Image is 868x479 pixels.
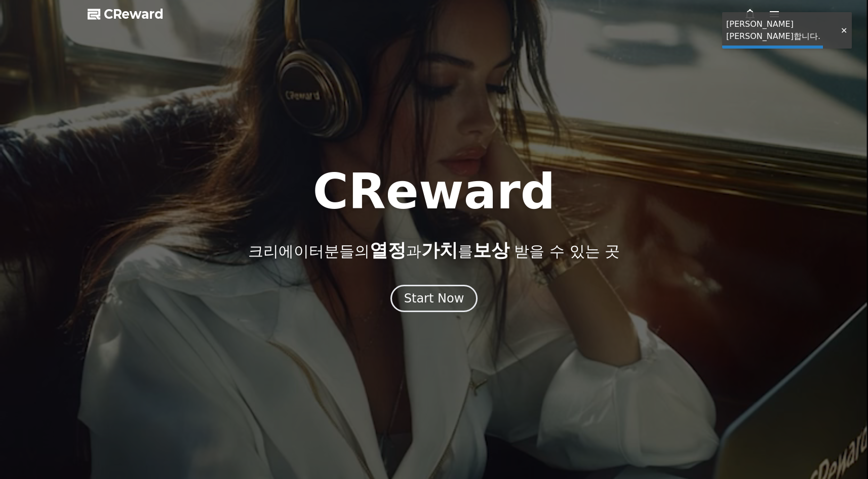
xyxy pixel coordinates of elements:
[421,240,458,260] span: 가치
[370,240,406,260] span: 열정
[104,6,164,22] span: CReward
[404,290,464,307] div: Start Now
[390,295,478,304] a: Start Now
[248,240,620,260] p: 크리에이터분들의 과 를 받을 수 있는 곳
[312,167,555,216] h1: CReward
[88,6,164,22] a: CReward
[390,285,478,312] button: Start Now
[473,240,509,260] span: 보상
